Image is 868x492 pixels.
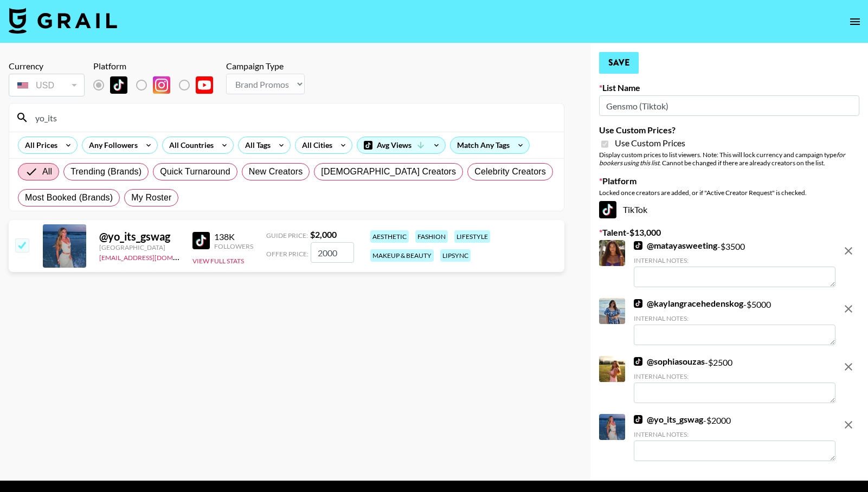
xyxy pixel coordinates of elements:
div: lifestyle [454,230,490,243]
div: Display custom prices to list viewers. Note: This will lock currency and campaign type . Cannot b... [599,151,859,167]
label: Platform [599,176,859,186]
label: Use Custom Prices? [599,125,859,135]
div: fashion [415,230,448,243]
span: Offer Price: [266,250,308,258]
img: TikTok [599,201,616,218]
div: Internal Notes: [634,430,835,438]
div: All Cities [295,137,335,153]
div: All Prices [18,137,60,153]
img: TikTok [634,415,642,424]
img: TikTok [110,76,127,94]
div: - $ 2000 [634,414,835,461]
div: makeup & beauty [370,249,434,262]
button: View Full Stats [192,257,244,265]
div: [GEOGRAPHIC_DATA] [99,243,179,251]
div: @ yo_its_gswag [99,230,179,243]
span: Use Custom Prices [615,138,685,148]
div: TikTok [599,201,859,218]
img: Grail Talent [9,8,117,34]
img: TikTok [634,241,642,250]
img: TikTok [634,299,642,308]
div: lipsync [440,249,471,262]
div: Internal Notes: [634,314,835,322]
div: 138K [214,231,253,242]
input: Search by User Name [29,109,557,126]
div: - $ 3500 [634,240,835,287]
span: My Roster [131,191,171,204]
span: All [42,165,52,178]
div: All Countries [163,137,216,153]
span: Quick Turnaround [160,165,230,178]
div: - $ 5000 [634,298,835,345]
a: @yo_its_gswag [634,414,703,425]
span: Celebrity Creators [474,165,546,178]
div: List locked to TikTok. [93,74,222,96]
div: Currency [9,61,85,72]
em: for bookers using this list [599,151,845,167]
span: New Creators [249,165,303,178]
div: Any Followers [82,137,140,153]
span: Trending (Brands) [70,165,142,178]
input: 2,000 [311,242,354,263]
strong: $ 2,000 [310,229,337,239]
div: Locked once creators are added, or if "Active Creator Request" is checked. [599,189,859,197]
div: Match Any Tags [451,137,529,153]
div: USD [11,76,82,95]
span: Most Booked (Brands) [25,191,113,204]
div: aesthetic [370,230,409,243]
a: @kaylangracehedenskog [634,298,743,309]
img: TikTok [192,232,210,249]
button: remove [838,240,859,262]
label: List Name [599,82,859,93]
a: [EMAIL_ADDRESS][DOMAIN_NAME] [99,251,208,262]
div: Internal Notes: [634,256,835,264]
a: @matayasweeting [634,240,717,251]
button: open drawer [844,11,866,33]
div: All Tags [239,137,273,153]
img: TikTok [634,357,642,366]
div: - $ 2500 [634,356,835,403]
a: @sophiasouzas [634,356,705,367]
div: Currency is locked to USD [9,72,85,99]
button: remove [838,414,859,436]
label: Talent - $ 13,000 [599,227,859,238]
span: [DEMOGRAPHIC_DATA] Creators [321,165,456,178]
button: Save [599,52,639,74]
span: Guide Price: [266,231,308,239]
button: remove [838,356,859,378]
div: Avg Views [357,137,445,153]
button: remove [838,298,859,320]
div: Platform [93,61,222,72]
div: Internal Notes: [634,372,835,380]
img: Instagram [153,76,170,94]
div: Followers [214,242,253,250]
div: Campaign Type [226,61,305,72]
img: YouTube [196,76,213,94]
